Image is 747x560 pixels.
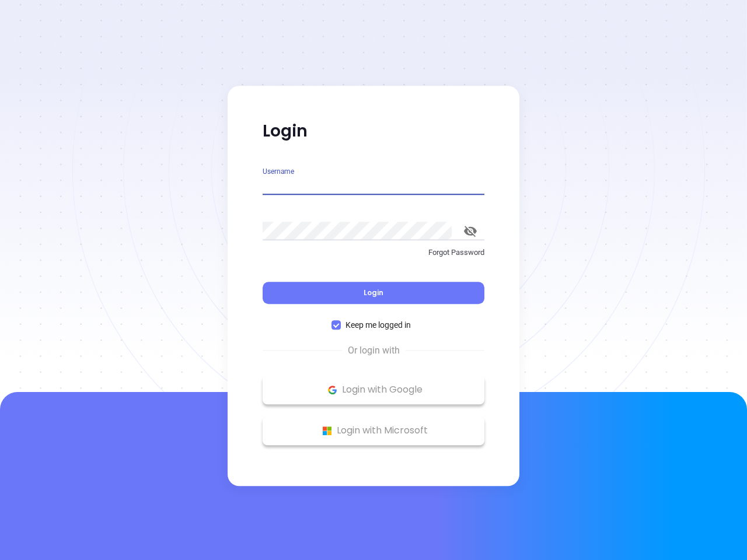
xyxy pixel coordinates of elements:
[320,423,334,438] img: Microsoft Logo
[263,247,484,268] a: Forgot Password
[268,381,479,398] p: Login with Google
[263,416,484,445] button: Microsoft Logo Login with Microsoft
[263,282,484,304] button: Login
[364,288,383,297] span: Login
[268,422,479,439] p: Login with Microsoft
[263,121,484,142] p: Login
[263,168,294,175] label: Username
[342,344,406,358] span: Or login with
[263,247,484,258] p: Forgot Password
[325,383,340,397] img: Google Logo
[263,375,484,404] button: Google Logo Login with Google
[341,318,416,331] span: Keep me logged in
[456,217,484,245] button: toggle password visibility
